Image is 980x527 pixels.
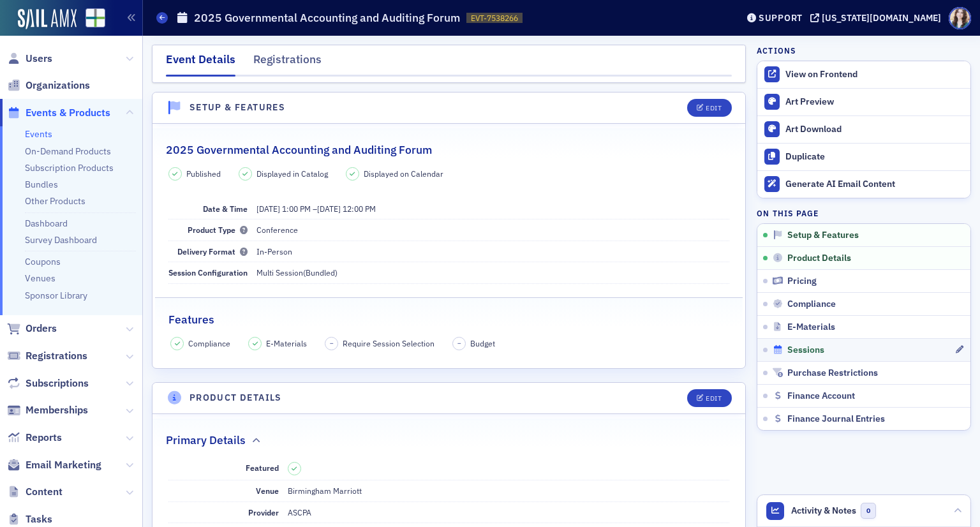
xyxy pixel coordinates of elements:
[77,8,105,30] a: View Homepage
[706,105,722,112] div: Edit
[785,124,964,135] div: Art Download
[26,485,63,499] span: Content
[7,349,87,363] a: Registrations
[26,512,52,526] span: Tasks
[7,431,62,445] a: Reports
[787,367,878,379] span: Purchase Restrictions
[256,267,303,278] span: Multi Session
[470,338,495,349] span: Budget
[810,13,946,22] button: [US_STATE][DOMAIN_NAME]
[282,204,311,214] time: 1:00 PM
[787,253,851,264] span: Product Details
[25,256,61,267] a: Coupons
[687,99,731,117] button: Edit
[757,143,970,170] button: Duplicate
[246,463,279,473] span: Featured
[188,338,230,349] span: Compliance
[757,115,970,143] a: Art Download
[785,179,964,190] div: Generate AI Email Content
[256,262,730,283] dd: (Bundled)
[26,322,57,336] span: Orders
[687,389,731,407] button: Edit
[189,101,285,114] h4: Setup & Features
[471,13,518,24] span: EVT-7538266
[288,507,311,517] span: ASCPA
[203,204,248,214] span: Date & Time
[256,486,279,496] span: Venue
[7,106,110,120] a: Events & Products
[25,162,114,174] a: Subscription Products
[7,403,88,417] a: Memberships
[26,458,101,472] span: Email Marketing
[256,168,328,179] span: Displayed in Catalog
[787,299,836,310] span: Compliance
[787,230,859,241] span: Setup & Features
[787,413,885,425] span: Finance Journal Entries
[26,376,89,390] span: Subscriptions
[256,198,730,219] dd: –
[177,246,248,256] span: Delivery Format
[26,52,52,66] span: Users
[25,145,111,157] a: On-Demand Products
[785,69,964,80] div: View on Frontend
[256,246,292,256] span: In-Person
[25,179,58,190] a: Bundles
[343,204,376,214] time: 12:00 PM
[757,170,970,198] button: Generate AI Email Content
[256,225,298,235] span: Conference
[26,431,62,445] span: Reports
[791,504,856,517] span: Activity & Notes
[861,503,877,519] span: 0
[7,322,57,336] a: Orders
[25,195,85,207] a: Other Products
[188,225,248,235] span: Product Type
[168,267,248,278] span: Session Configuration
[7,52,52,66] a: Users
[706,395,722,402] div: Edit
[166,432,246,449] h2: Primary Details
[186,168,221,179] span: Published
[26,78,90,93] span: Organizations
[787,345,824,356] span: Sessions
[25,218,68,229] a: Dashboard
[25,290,87,301] a: Sponsor Library
[25,272,56,284] a: Venues
[288,486,362,496] span: Birmingham Marriott
[330,339,334,348] span: –
[317,204,341,214] span: [DATE]
[787,322,835,333] span: E-Materials
[949,7,971,29] span: Profile
[457,339,461,348] span: –
[364,168,443,179] span: Displayed on Calendar
[757,61,970,88] a: View on Frontend
[343,338,434,349] span: Require Session Selection
[7,512,52,526] a: Tasks
[166,51,235,77] div: Event Details
[7,485,63,499] a: Content
[785,151,964,163] div: Duplicate
[25,128,52,140] a: Events
[248,507,279,517] span: Provider
[757,89,970,115] a: Art Preview
[256,204,280,214] span: [DATE]
[7,78,90,93] a: Organizations
[253,51,322,75] div: Registrations
[168,311,214,328] h2: Features
[785,96,964,108] div: Art Preview
[26,403,88,417] span: Memberships
[166,142,432,158] h2: 2025 Governmental Accounting and Auditing Forum
[85,8,105,28] img: SailAMX
[194,10,460,26] h1: 2025 Governmental Accounting and Auditing Forum
[26,106,110,120] span: Events & Products
[25,234,97,246] a: Survey Dashboard
[757,45,796,56] h4: Actions
[822,12,941,24] div: [US_STATE][DOMAIN_NAME]
[26,349,87,363] span: Registrations
[7,376,89,390] a: Subscriptions
[7,458,101,472] a: Email Marketing
[18,9,77,29] img: SailAMX
[266,338,307,349] span: E-Materials
[189,391,282,405] h4: Product Details
[787,390,855,402] span: Finance Account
